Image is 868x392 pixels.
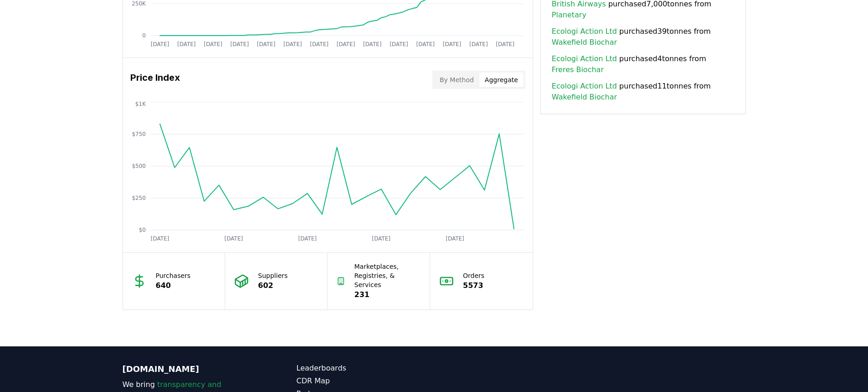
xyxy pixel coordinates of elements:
[283,41,302,47] tspan: [DATE]
[416,41,435,47] tspan: [DATE]
[156,271,191,280] p: Purchasers
[298,235,317,242] tspan: [DATE]
[552,10,586,21] a: Planetary
[156,280,191,291] p: 640
[354,289,421,300] p: 231
[552,81,617,92] a: Ecologi Action Ltd
[224,235,243,242] tspan: [DATE]
[552,64,604,75] a: Freres Biochar
[142,32,146,39] tspan: 0
[310,41,329,47] tspan: [DATE]
[132,195,146,201] tspan: $250
[552,81,734,103] span: purchased 11 tonnes from
[257,41,275,47] tspan: [DATE]
[469,41,488,47] tspan: [DATE]
[552,92,617,103] a: Wakefield Biochar
[150,235,169,242] tspan: [DATE]
[552,53,734,75] span: purchased 4 tonnes from
[463,271,484,280] p: Orders
[363,41,381,47] tspan: [DATE]
[132,163,146,169] tspan: $500
[123,363,260,376] p: [DOMAIN_NAME]
[258,271,288,280] p: Suppliers
[442,41,461,47] tspan: [DATE]
[372,235,390,242] tspan: [DATE]
[446,235,464,242] tspan: [DATE]
[354,262,421,289] p: Marketplaces, Registries, & Services
[434,73,479,87] button: By Method
[552,53,617,64] a: Ecologi Action Ltd
[135,101,146,107] tspan: $1K
[390,41,408,47] tspan: [DATE]
[204,41,222,47] tspan: [DATE]
[258,280,288,291] p: 602
[463,280,484,291] p: 5573
[297,363,434,374] a: Leaderboards
[496,41,514,47] tspan: [DATE]
[130,71,180,89] h3: Price Index
[552,37,617,48] a: Wakefield Biochar
[552,26,617,37] a: Ecologi Action Ltd
[479,73,524,87] button: Aggregate
[132,131,146,137] tspan: $750
[552,26,734,48] span: purchased 39 tonnes from
[177,41,195,47] tspan: [DATE]
[132,0,146,7] tspan: 250K
[139,227,145,233] tspan: $0
[230,41,249,47] tspan: [DATE]
[297,376,434,387] a: CDR Map
[150,41,169,47] tspan: [DATE]
[336,41,355,47] tspan: [DATE]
